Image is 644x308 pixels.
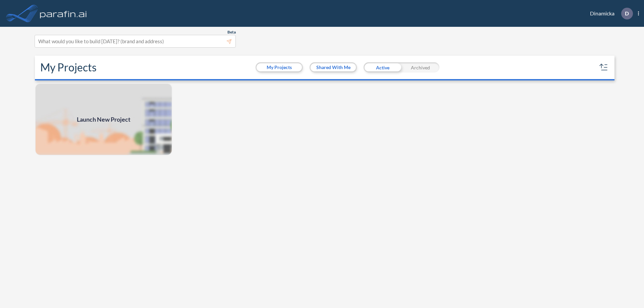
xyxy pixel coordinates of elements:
[401,62,439,72] div: Archived
[40,61,97,74] h2: My Projects
[35,83,172,156] img: add
[625,10,629,16] p: D
[257,63,302,71] button: My Projects
[35,83,172,156] a: Launch New Project
[39,7,88,20] img: logo
[598,62,609,73] button: sort
[580,8,639,19] div: Dinamicka
[77,115,130,124] span: Launch New Project
[311,63,356,71] button: Shared With Me
[227,29,236,35] span: Beta
[364,62,401,72] div: Active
